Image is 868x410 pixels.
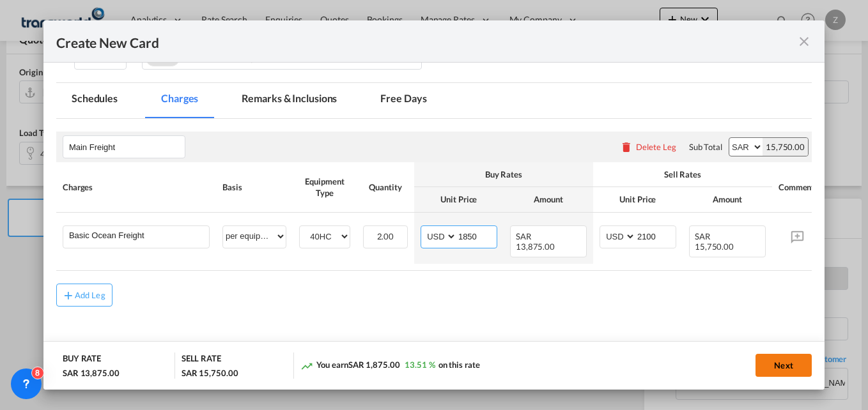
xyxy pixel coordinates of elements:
[300,360,313,372] md-icon: icon-trending-up
[69,137,185,156] input: Leg Name
[414,187,504,212] th: Unit Price
[63,353,101,367] div: BUY RATE
[636,142,676,152] div: Delete Leg
[516,231,544,241] span: SAR
[348,360,400,370] span: SAR 1,875.00
[756,354,812,377] button: Next
[56,83,455,118] md-pagination-wrapper: Use the left and right arrow keys to navigate between tabs
[222,181,286,193] div: Basis
[636,226,676,245] input: 2100
[365,83,442,118] md-tab-item: Free Days
[405,360,435,370] span: 13.51 %
[63,226,209,245] md-input-container: Basic Ocean Freight
[689,141,722,153] div: Sub Total
[160,51,179,64] button: Remove gc
[763,138,808,156] div: 15,750.00
[620,140,633,153] md-icon: icon-delete
[182,353,221,367] div: SELL RATE
[75,291,105,299] div: Add Leg
[63,367,120,379] div: SAR 13,875.00
[56,284,112,307] button: Add Leg
[146,83,213,118] md-tab-item: Charges
[772,162,823,212] th: Comments
[299,176,350,199] div: Equipment Type
[620,142,676,152] button: Delete Leg
[593,187,683,212] th: Unit Price
[363,181,408,193] div: Quantity
[62,289,75,301] md-icon: icon-plus md-link-fg s20
[56,33,796,49] div: Create New Card
[63,181,210,193] div: Charges
[56,83,133,118] md-tab-item: Schedules
[504,187,593,212] th: Amount
[695,231,723,241] span: SAR
[377,231,394,241] span: 2.00
[457,226,497,245] input: 1850
[69,226,209,245] input: Charge Name
[516,241,555,252] span: 13,875.00
[421,169,587,180] div: Buy Rates
[796,34,812,49] md-icon: icon-close fg-AAA8AD m-0 pointer
[223,226,286,247] select: per equipment
[182,367,238,379] div: SAR 15,750.00
[600,169,766,180] div: Sell Rates
[300,359,480,372] div: You earn on this rate
[695,241,734,252] span: 15,750.00
[226,83,352,118] md-tab-item: Remarks & Inclusions
[683,187,772,212] th: Amount
[43,20,825,390] md-dialog: Create New CardPort ...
